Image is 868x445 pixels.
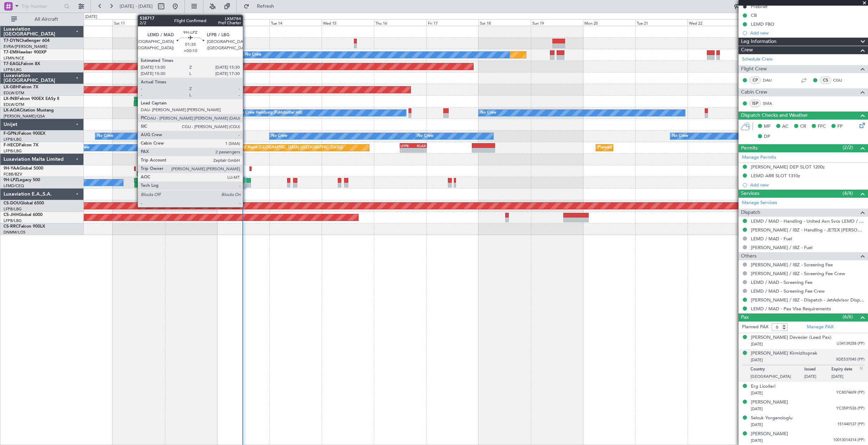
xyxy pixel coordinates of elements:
[8,14,76,25] button: All Aircraft
[751,164,825,170] div: [PERSON_NAME] DEP SLOT 1200z
[18,17,74,22] span: All Aircraft
[245,50,261,60] div: No Crew
[833,77,849,83] a: CGU
[831,367,859,374] p: Expiry date
[113,19,165,26] div: Sat 11
[750,30,864,36] div: Add new
[251,4,280,9] span: Refresh
[818,123,826,130] span: FFC
[804,367,831,374] p: Issued
[843,190,853,197] span: (4/4)
[4,85,38,89] a: LX-GBHFalcon 7X
[751,342,763,347] span: [DATE]
[750,374,804,381] p: [GEOGRAPHIC_DATA]
[751,438,763,443] span: [DATE]
[635,19,688,26] div: Tue 21
[4,62,21,66] span: T7-EAGL
[4,148,22,154] a: LFPB/LBG
[836,357,864,363] span: XDE537045 (PP)
[741,252,756,260] span: Others
[85,14,97,20] div: [DATE]
[751,262,833,268] a: [PERSON_NAME] / IBZ - Screening Fee
[4,178,40,182] a: 9H-LPZLegacy 500
[741,112,808,120] span: Dispatch Checks and Weather
[4,201,20,205] span: CS-DOU
[751,227,864,233] a: [PERSON_NAME] / IBZ - Handling - JETEX [PERSON_NAME]
[4,132,45,136] a: F-GPNJFalcon 900EX
[820,76,831,84] div: CS
[271,131,287,141] div: No Crew
[751,279,812,285] a: LEMD / MAD - Screening Fee
[4,114,45,119] a: [PERSON_NAME]/QSA
[763,100,779,107] a: SMA
[741,190,759,198] span: Services
[417,131,433,141] div: No Crew
[4,201,44,205] a: CS-DOUGlobal 6500
[751,21,774,27] div: LEMD FBO
[688,19,740,26] div: Wed 22
[480,108,496,118] div: No Crew
[4,213,43,217] a: CS-JHHGlobal 6000
[782,123,788,130] span: AC
[239,108,302,118] div: No Crew Hamburg (Fuhlsbuttel Intl)
[741,38,777,46] span: Leg Information
[4,44,47,49] a: EVRA/[PERSON_NAME]
[4,62,40,66] a: T7-EAGLFalcon 8X
[751,422,763,427] span: [DATE]
[4,39,50,43] a: T7-DYNChallenger 604
[764,123,771,130] span: MF
[217,19,270,26] div: Mon 13
[4,108,54,113] a: LX-AOACitation Mustang
[742,324,768,331] label: Planned PAX
[741,313,749,322] span: Pax
[4,143,38,147] a: F-HECDFalcon 7X
[751,383,775,390] div: Erg Licollari
[479,19,531,26] div: Sat 18
[4,132,19,136] span: F-GPNJ
[751,415,792,422] div: Selcuk Yorgancioglu
[750,182,864,188] div: Add new
[4,67,22,72] a: LFPB/LBG
[4,50,17,55] span: T7-EMI
[97,131,113,141] div: No Crew
[843,144,853,151] span: (2/2)
[751,399,788,406] div: [PERSON_NAME]
[751,288,825,294] a: LEMD / MAD - Screening Fee Crew
[807,324,834,331] a: Manage PAX
[837,123,843,130] span: FP
[400,148,413,152] div: -
[4,97,59,101] a: LX-INBFalcon 900EX EASy II
[742,56,773,63] a: Schedule Crew
[120,3,153,9] span: [DATE] - [DATE]
[837,341,864,347] span: U34139258 (PP)
[837,421,864,427] span: 151440127 (PP)
[4,102,24,107] a: EDLW/DTM
[741,65,767,73] span: Flight Crew
[4,56,24,61] a: LFMN/NCE
[4,206,22,212] a: LFPB/LBG
[751,244,812,250] a: [PERSON_NAME] / IBZ - Fuel
[4,108,20,113] span: LX-AOA
[751,306,831,312] a: LEMD / MAD - Pax Visa Requirements
[764,133,770,140] span: DP
[750,367,804,374] p: Country
[240,1,283,12] button: Refresh
[4,224,45,229] a: CS-RRCFalcon 900LX
[4,230,25,235] a: DNMM/LOS
[751,218,864,224] a: LEMD / MAD - Handling - United Avn Svcs LEMD / MAD
[232,142,343,153] div: Planned Maint [GEOGRAPHIC_DATA] ([GEOGRAPHIC_DATA])
[742,154,776,161] a: Manage Permits
[751,350,817,357] div: [PERSON_NAME] Kirmizitoprak
[749,76,761,84] div: CP
[4,50,46,55] a: T7-EMIHawker 900XP
[4,143,19,147] span: F-HECD
[4,97,17,101] span: LX-INB
[4,213,19,217] span: CS-JHH
[836,390,864,396] span: YC8074609 (PP)
[4,218,22,223] a: LFPB/LBG
[831,374,859,381] p: [DATE]
[21,1,62,12] input: Trip Number
[374,19,426,26] div: Thu 16
[800,123,806,130] span: CR
[749,100,761,107] div: ISP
